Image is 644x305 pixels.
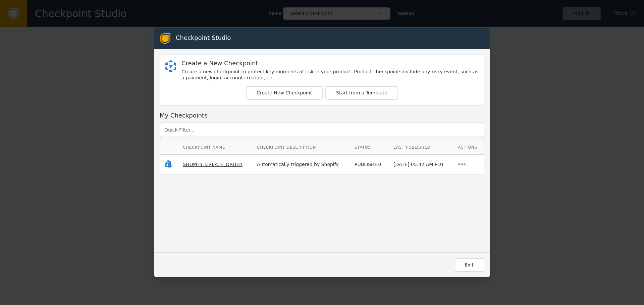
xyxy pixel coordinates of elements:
div: PUBLISHED [355,161,383,168]
button: Exit [454,258,484,272]
div: [DATE] 05:42 AM PDT [393,161,448,168]
button: Create New Checkpoint [246,86,323,100]
th: Checkpoint Description [252,140,350,155]
span: Automatically triggered by Shopify [257,162,339,167]
th: Last Published [388,140,453,155]
th: Checkpoint Name [178,140,252,155]
div: Create a new checkpoint to protect key moments of risk in your product. Product checkpoints inclu... [181,69,479,81]
button: Start from a Template [325,86,398,100]
div: Create a New Checkpoint [181,60,479,66]
span: SHOPIFY_CREATE_ORDER [183,162,243,167]
th: Actions [453,140,484,155]
div: My Checkpoints [160,111,484,120]
div: Checkpoint Studio [176,33,231,44]
th: Status [350,140,388,155]
input: Quick Filter... [160,123,484,137]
